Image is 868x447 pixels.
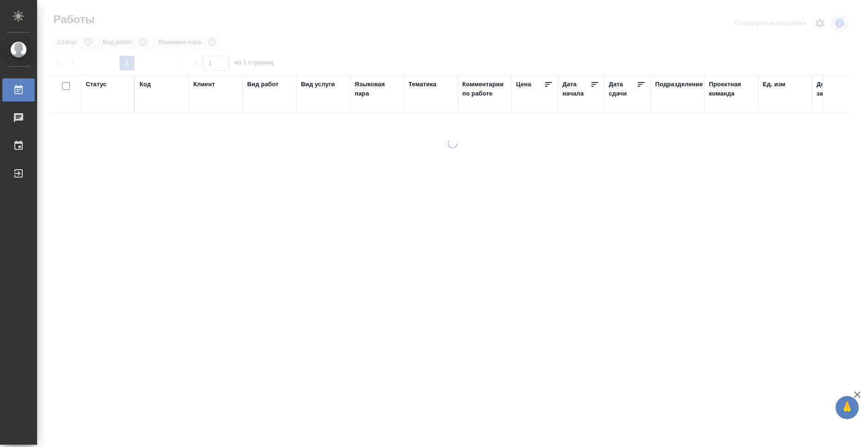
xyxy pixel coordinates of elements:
[247,80,279,89] div: Вид работ
[462,80,507,98] div: Комментарии по работе
[562,80,590,98] div: Дата начала
[140,80,151,89] div: Код
[86,80,107,89] div: Статус
[609,80,637,98] div: Дата сдачи
[408,80,436,89] div: Тематика
[516,80,531,89] div: Цена
[301,80,335,89] div: Вид услуги
[193,80,215,89] div: Клиент
[817,80,865,98] div: Доп. статус заказа
[355,80,399,98] div: Языковая пара
[836,396,859,419] button: 🙏
[655,80,703,89] div: Подразделение
[763,80,785,89] div: Ед. изм
[709,80,753,98] div: Проектная команда
[839,398,855,417] span: 🙏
